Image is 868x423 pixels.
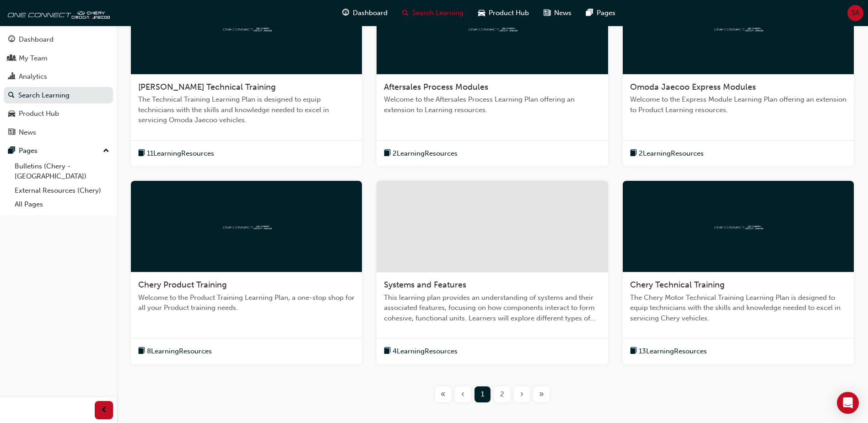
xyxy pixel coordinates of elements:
[489,8,529,18] span: Product Hub
[520,389,523,400] span: ›
[630,94,846,115] span: Welcome to the Express Module Learning Plan offering an extension to Product Learning resources.
[536,4,579,22] a: news-iconNews
[384,280,466,290] span: Systems and Features
[384,148,458,159] button: book-icon2LearningResources
[630,346,637,357] span: book-icon
[461,389,464,400] span: ‹
[4,31,113,48] a: Dashboard
[395,4,471,22] a: search-iconSearch Learning
[147,346,212,357] span: 8 Learning Resources
[377,181,608,364] a: Systems and FeaturesThis learning plan provides an understanding of systems and their associated ...
[384,346,391,357] span: book-icon
[713,222,763,231] img: oneconnect
[481,389,484,400] span: 1
[138,82,276,92] span: [PERSON_NAME] Technical Training
[467,24,518,33] img: oneconnect
[473,386,492,402] button: Page 1
[138,94,355,125] span: The Technical Training Learning Plan is designed to equip technicians with the skills and knowled...
[221,222,272,231] img: oneconnect
[19,34,54,45] div: Dashboard
[138,346,145,357] span: book-icon
[554,8,571,18] span: News
[8,147,15,155] span: pages-icon
[4,87,113,104] a: Search Learning
[221,24,272,33] img: oneconnect
[630,148,704,159] button: book-icon2LearningResources
[384,82,488,92] span: Aftersales Process Modules
[586,7,593,19] span: pages-icon
[11,197,113,211] a: All Pages
[11,159,113,184] a: Bulletins (Chery - [GEOGRAPHIC_DATA])
[630,148,637,159] span: book-icon
[630,293,846,324] span: The Chery Motor Technical Training Learning Plan is designed to equip technicians with the skills...
[579,4,623,22] a: pages-iconPages
[402,7,409,19] span: search-icon
[630,346,707,357] button: book-icon13LearningResources
[8,73,15,81] span: chart-icon
[131,181,362,364] a: oneconnectChery Product TrainingWelcome to the Product Training Learning Plan, a one-stop shop fo...
[471,4,536,22] a: car-iconProduct Hub
[393,346,458,357] span: 4 Learning Resources
[630,82,756,92] span: Omoda Jaecoo Express Modules
[4,124,113,141] a: News
[384,346,458,357] button: book-icon4LearningResources
[847,5,863,21] button: SA
[19,71,47,82] div: Analytics
[500,389,504,400] span: 2
[8,54,15,63] span: people-icon
[147,148,214,159] span: 11 Learning Resources
[393,148,458,159] span: 2 Learning Resources
[138,293,355,313] span: Welcome to the Product Training Learning Plan, a one-stop shop for all your Product training needs.
[384,148,391,159] span: book-icon
[433,386,453,402] button: First page
[630,280,725,290] span: Chery Technical Training
[453,386,473,402] button: Previous page
[512,386,532,402] button: Next page
[8,36,15,44] span: guage-icon
[384,293,600,324] span: This learning plan provides an understanding of systems and their associated features, focusing o...
[8,92,15,100] span: search-icon
[19,53,48,64] div: My Team
[138,148,145,159] span: book-icon
[532,386,551,402] button: Last page
[539,389,544,400] span: »
[4,50,113,67] a: My Team
[138,346,212,357] button: book-icon8LearningResources
[639,148,704,159] span: 2 Learning Resources
[101,405,108,416] span: prev-icon
[478,7,485,19] span: car-icon
[342,7,349,19] span: guage-icon
[19,108,59,119] div: Product Hub
[4,142,113,159] button: Pages
[5,4,110,22] img: oneconnect
[19,146,38,156] div: Pages
[353,8,388,18] span: Dashboard
[138,280,227,290] span: Chery Product Training
[4,29,113,142] button: DashboardMy TeamAnalyticsSearch LearningProduct HubNews
[623,181,854,364] a: oneconnectChery Technical TrainingThe Chery Motor Technical Training Learning Plan is designed to...
[8,129,15,137] span: news-icon
[852,8,859,18] span: SA
[492,386,512,402] button: Page 2
[4,105,113,122] a: Product Hub
[713,24,763,33] img: oneconnect
[4,68,113,85] a: Analytics
[11,184,113,198] a: External Resources (Chery)
[412,8,464,18] span: Search Learning
[441,389,446,400] span: «
[544,7,550,19] span: news-icon
[384,94,600,115] span: Welcome to the Aftersales Process Learning Plan offering an extension to Learning resources.
[19,127,36,138] div: News
[8,110,15,118] span: car-icon
[837,392,859,414] div: Open Intercom Messenger
[597,8,615,18] span: Pages
[103,145,109,157] span: up-icon
[335,4,395,22] a: guage-iconDashboard
[138,148,214,159] button: book-icon11LearningResources
[639,346,707,357] span: 13 Learning Resources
